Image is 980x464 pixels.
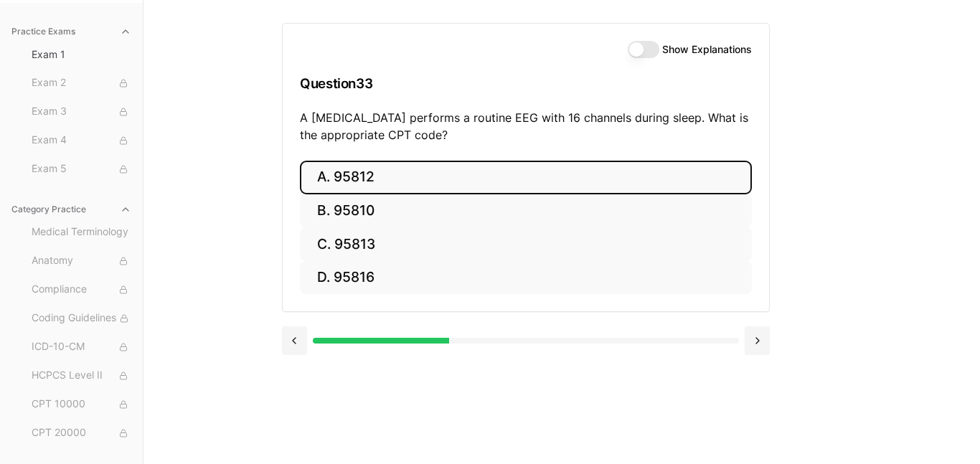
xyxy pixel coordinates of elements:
[32,224,131,240] span: Medical Terminology
[26,336,137,359] button: ICD-10-CM
[32,161,131,177] span: Exam 5
[26,129,137,152] button: Exam 4
[300,62,752,105] h3: Question 33
[662,44,752,55] label: Show Explanations
[32,253,131,269] span: Anatomy
[300,109,752,143] p: A [MEDICAL_DATA] performs a routine EEG with 16 channels during sleep. What is the appropriate CP...
[26,43,137,66] button: Exam 1
[32,282,131,298] span: Compliance
[26,221,137,244] button: Medical Terminology
[32,47,131,62] span: Exam 1
[26,393,137,416] button: CPT 10000
[32,311,131,326] span: Coding Guidelines
[32,133,131,148] span: Exam 4
[300,161,752,194] button: A. 95812
[6,20,137,43] button: Practice Exams
[32,368,131,384] span: HCPCS Level II
[26,307,137,330] button: Coding Guidelines
[32,104,131,120] span: Exam 3
[26,278,137,301] button: Compliance
[26,422,137,445] button: CPT 20000
[26,100,137,123] button: Exam 3
[26,364,137,387] button: HCPCS Level II
[32,75,131,91] span: Exam 2
[6,198,137,221] button: Category Practice
[32,397,131,412] span: CPT 10000
[26,158,137,181] button: Exam 5
[32,425,131,441] span: CPT 20000
[32,339,131,355] span: ICD-10-CM
[26,250,137,273] button: Anatomy
[300,261,752,295] button: D. 95816
[300,194,752,228] button: B. 95810
[26,72,137,95] button: Exam 2
[300,227,752,261] button: C. 95813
